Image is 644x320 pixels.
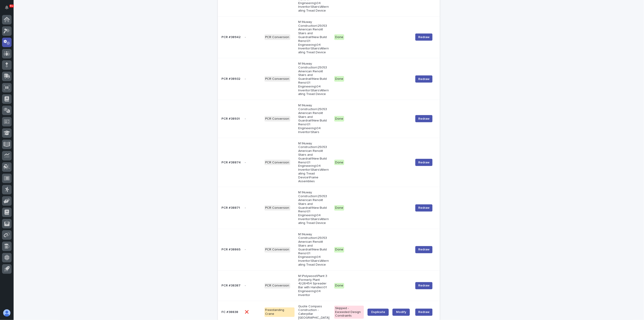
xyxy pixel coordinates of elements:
p: - [245,76,247,81]
p: - [245,247,247,252]
tr: PCR #38865PCR #38865 -- PCR ConversionM:\Nuway Construction\25053 American Renolit Stairs and Gua... [218,229,440,271]
div: PCR Conversion [264,116,290,122]
p: PCR #38871 [221,205,241,210]
p: M:\Nuway Construction\25053 American Renolit Stairs and Guardrail\New Build Reno\01 Engineering\0... [298,142,331,184]
p: PCR #38942 [221,34,241,39]
button: Redraw [415,204,433,212]
a: Duplicate [368,309,389,316]
span: Redraw [418,284,430,288]
span: Redraw [418,247,430,252]
p: Quote Compass Construction - Caterpillar [GEOGRAPHIC_DATA] [298,305,331,320]
div: PCR Conversion [264,205,290,211]
p: PCR #38932 [221,76,241,81]
p: M:\Nuway Construction\25053 American Renolit Stairs and Guardrail\New Build Reno\01 Engineering\0... [298,62,331,96]
div: Notifications91 [6,5,12,13]
button: Redraw [415,246,433,253]
div: PCR Conversion [264,283,290,289]
button: Redraw [415,159,433,166]
p: ❌ [245,310,250,314]
button: users-avatar [2,308,12,318]
p: PCR #38387 [221,283,241,288]
span: Redraw [418,35,430,39]
p: - [245,160,247,165]
div: Done [334,34,344,40]
div: Freestanding Crane [264,308,295,317]
span: Redraw [418,206,430,210]
p: - [245,34,247,39]
p: M:\Nuway Construction\25053 American Renolit Stairs and Guardrail\New Build Reno\01 Engineering\0... [298,233,331,267]
p: - [245,205,247,210]
p: PCR #38874 [221,160,242,165]
p: PCR #38865 [221,247,241,252]
span: Redraw [418,310,430,315]
button: Redraw [415,34,433,41]
p: M:\Polywood\Plant 3 (Formerly Plant 4)\26454 Spreader Bar with Handles\01 Engineering\04 Inventor [298,274,331,297]
div: Done [334,160,344,165]
tr: PCR #38387PCR #38387 -- PCR ConversionM:\Polywood\Plant 3 (Formerly Plant 4)\26454 Spreader Bar w... [218,271,440,301]
div: Done [334,247,344,253]
span: Redraw [418,77,430,81]
span: Duplicate [371,311,385,314]
a: Modify [392,309,410,316]
tr: PCR #38874PCR #38874 -- PCR ConversionM:\Nuway Construction\25053 American Renolit Stairs and Gua... [218,138,440,187]
p: M:\Nuway Construction\25053 American Renolit Stairs and Guardrail\New Build Reno\01 Engineering\0... [298,104,331,134]
div: Done [334,76,344,82]
div: PCR Conversion [264,34,290,40]
p: M:\Nuway Construction\25053 American Renolit Stairs and Guardrail\New Build Reno\01 Engineering\0... [298,20,331,54]
span: Modify [396,311,406,314]
button: Redraw [415,75,433,83]
button: Redraw [415,309,433,316]
p: 91 [10,4,13,7]
div: Done [334,205,344,211]
p: PCR #38931 [221,116,241,121]
button: Redraw [415,115,433,122]
p: - [245,116,247,121]
div: PCR Conversion [264,160,290,165]
button: Notifications [2,3,12,12]
tr: PCR #38942PCR #38942 -- PCR ConversionM:\Nuway Construction\25053 American Renolit Stairs and Gua... [218,16,440,58]
p: - [245,283,247,288]
div: Done [334,116,344,122]
tr: PCR #38871PCR #38871 -- PCR ConversionM:\Nuway Construction\25053 American Renolit Stairs and Gua... [218,187,440,229]
div: Done [334,283,344,289]
button: Redraw [415,282,433,289]
span: Redraw [418,160,430,165]
div: Skipped - Exceeded Design Constraints [334,306,364,319]
span: Redraw [418,116,430,121]
div: PCR Conversion [264,247,290,253]
p: FC #38838 [221,310,239,314]
tr: PCR #38931PCR #38931 -- PCR ConversionM:\Nuway Construction\25053 American Renolit Stairs and Gua... [218,100,440,138]
tr: PCR #38932PCR #38932 -- PCR ConversionM:\Nuway Construction\25053 American Renolit Stairs and Gua... [218,58,440,100]
div: PCR Conversion [264,76,290,82]
p: M:\Nuway Construction\25053 American Renolit Stairs and Guardrail\New Build Reno\01 Engineering\0... [298,191,331,225]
